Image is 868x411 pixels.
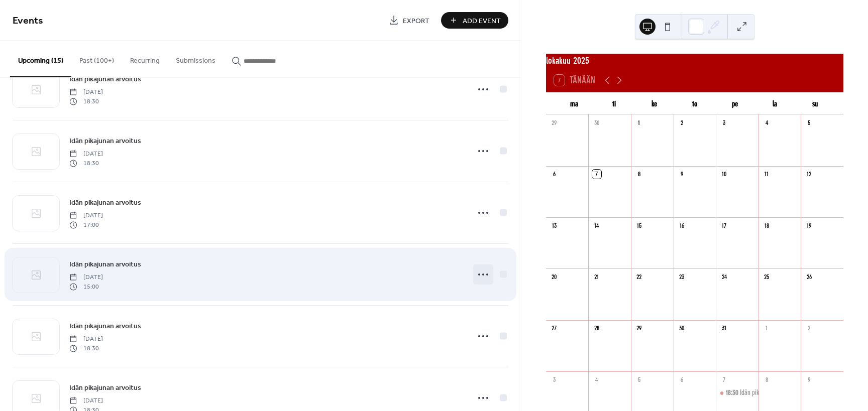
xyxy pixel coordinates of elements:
[69,344,103,353] span: 18:30
[719,170,728,179] div: 10
[634,93,675,114] div: ke
[716,388,758,398] div: Idän pikajunan arvoitus
[805,375,814,384] div: 9
[719,221,728,230] div: 17
[69,88,103,97] span: [DATE]
[634,118,643,127] div: 1
[592,324,601,333] div: 28
[762,221,771,230] div: 18
[69,220,103,229] span: 17:00
[69,197,141,208] a: Idän pikajunan arvoitus
[550,272,559,282] div: 20
[677,118,686,127] div: 2
[805,118,814,127] div: 5
[554,93,594,114] div: ma
[592,375,601,384] div: 4
[677,324,686,333] div: 30
[719,375,728,384] div: 7
[550,170,559,179] div: 6
[69,136,141,147] span: Idän pikajunan arvoitus
[762,324,771,333] div: 1
[675,93,715,114] div: to
[719,324,728,333] div: 31
[69,74,141,85] span: Idän pikajunan arvoitus
[69,97,103,106] span: 18:30
[762,118,771,127] div: 4
[69,321,141,332] span: Idän pikajunan arvoitus
[550,375,559,384] div: 3
[403,16,429,26] span: Export
[634,272,643,282] div: 22
[546,54,843,68] div: lokakuu 2025
[719,118,728,127] div: 3
[69,335,103,344] span: [DATE]
[594,93,634,114] div: ti
[762,272,771,282] div: 25
[441,12,508,29] button: Add Event
[805,170,814,179] div: 12
[69,282,103,291] span: 15:00
[762,375,771,384] div: 8
[592,272,601,282] div: 21
[69,135,141,147] a: Idän pikajunan arvoitus
[677,375,686,384] div: 6
[677,272,686,282] div: 23
[550,221,559,230] div: 13
[122,41,168,76] button: Recurring
[550,118,559,127] div: 29
[69,382,141,393] a: Idän pikajunan arvoitus
[550,324,559,333] div: 27
[71,41,122,76] button: Past (100+)
[592,170,601,179] div: 7
[69,258,141,270] a: Idän pikajunan arvoitus
[805,272,814,282] div: 26
[381,12,437,29] a: Export
[592,118,601,127] div: 30
[677,170,686,179] div: 9
[69,198,141,208] span: Idän pikajunan arvoitus
[795,93,835,114] div: su
[805,324,814,333] div: 2
[634,375,643,384] div: 5
[69,150,103,159] span: [DATE]
[69,73,141,85] a: Idän pikajunan arvoitus
[69,383,141,393] span: Idän pikajunan arvoitus
[168,41,224,76] button: Submissions
[69,211,103,220] span: [DATE]
[592,221,601,230] div: 14
[13,11,43,31] span: Events
[715,93,755,114] div: pe
[69,396,103,405] span: [DATE]
[755,93,795,114] div: la
[719,272,728,282] div: 24
[69,159,103,168] span: 18:30
[69,273,103,282] span: [DATE]
[805,221,814,230] div: 19
[463,16,501,26] span: Add Event
[634,221,643,230] div: 15
[740,388,796,398] div: Idän pikajunan arvoitus
[677,221,686,230] div: 16
[634,324,643,333] div: 29
[69,320,141,332] a: Idän pikajunan arvoitus
[69,259,141,270] span: Idän pikajunan arvoitus
[726,388,740,398] span: 18:30
[762,170,771,179] div: 11
[10,41,71,77] button: Upcoming (15)
[634,170,643,179] div: 8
